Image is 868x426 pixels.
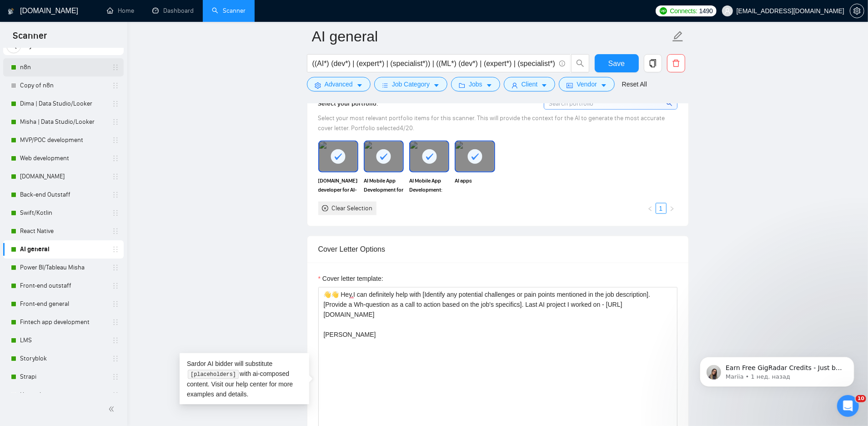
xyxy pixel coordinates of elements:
a: homeHome [107,7,134,15]
span: edit [672,30,684,42]
span: holder [112,118,119,126]
span: Vendor [577,79,597,89]
iframe: Intercom live chat [837,395,859,417]
button: idcardVendorcaret-down [559,77,614,91]
span: bars [382,82,388,89]
a: Strapi [20,368,106,386]
a: Swift/Kotlin [20,204,106,222]
span: close-circle [322,205,328,212]
a: n8n [20,58,106,76]
li: 1 [656,203,667,214]
span: Connects: [670,6,697,16]
input: Scanner name... [312,25,670,48]
input: Search portfolio [544,98,677,109]
span: caret-down [356,82,363,89]
a: Front-end general [20,295,106,313]
span: user [512,82,518,89]
button: right [667,203,677,214]
a: dashboardDashboard [152,7,194,15]
a: searchScanner [212,7,246,15]
span: holder [112,100,119,107]
span: double-left [108,405,117,414]
span: Save [608,58,625,69]
iframe: Intercom notifications сообщение [686,338,868,401]
span: caret-down [601,82,607,89]
span: holder [112,264,119,271]
span: user [724,8,731,14]
a: Web development [20,149,106,167]
span: 10 [856,395,866,402]
span: right [669,206,675,212]
span: holder [112,373,119,380]
span: holder [112,173,119,180]
a: AI general [20,240,106,259]
div: Sardor AI bidder will substitute with ai-composed content. Visit our for more examples and details. [180,353,309,405]
button: setting [850,4,864,18]
span: Select your most relevant portfolio items for this scanner. This will provide the context for the... [318,114,665,132]
span: delete [667,59,685,67]
span: Jobs [469,79,482,89]
span: Select your portfolio: [318,100,379,107]
code: [placeholders] [188,370,238,379]
a: setting [850,7,864,15]
div: Clear Selection [332,203,373,213]
a: LMS [20,331,106,350]
a: React Native [20,222,106,240]
button: Save [595,54,639,72]
button: userClientcaret-down [504,77,556,91]
span: holder [112,64,119,71]
label: Cover letter template: [318,274,383,284]
button: search [571,54,589,72]
button: folderJobscaret-down [451,77,500,91]
span: holder [112,246,119,253]
a: Reset All [622,79,647,89]
a: Misha | Data Studio/Looker [20,113,106,131]
span: info-circle [559,61,565,66]
span: AI apps [455,176,495,194]
img: logo [8,4,14,19]
span: left [647,206,653,212]
span: search [572,59,589,67]
span: holder [112,391,119,399]
img: upwork-logo.png [660,7,667,15]
span: holder [112,300,119,308]
button: settingAdvancedcaret-down [307,77,371,91]
span: caret-down [486,82,492,89]
a: MVP/POC development [20,131,106,149]
span: setting [315,82,321,89]
span: setting [850,7,864,15]
span: caret-down [433,82,440,89]
span: holder [112,82,119,89]
button: left [645,203,656,214]
span: Job Category [392,79,430,89]
span: Scanner [5,29,54,48]
span: 1490 [699,6,713,16]
span: Client [522,79,538,89]
a: Fintech app development [20,313,106,331]
a: Hygraph [20,386,106,404]
span: holder [112,155,119,162]
span: holder [112,355,119,362]
a: Power BI/Tableau Misha [20,259,106,277]
span: holder [112,191,119,198]
span: folder [459,82,465,89]
span: holder [112,137,119,144]
span: holder [112,319,119,326]
li: Previous Page [645,203,656,214]
span: caret-down [541,82,547,89]
button: delete [667,54,685,72]
span: holder [112,209,119,217]
a: Copy of n8n [20,76,106,95]
span: AI Mobile App Development for whitening teeth [364,176,404,194]
span: holder [112,337,119,344]
span: copy [644,59,662,67]
span: [DOMAIN_NAME] developer for AI-powered web app development | AI developer [318,176,358,194]
span: idcard [567,82,573,89]
li: Next Page [667,203,677,214]
span: holder [112,282,119,289]
a: Front-end outstaff [20,277,106,295]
